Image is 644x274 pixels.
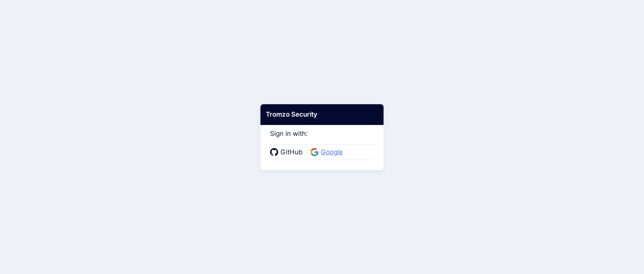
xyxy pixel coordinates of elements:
div: Sign in with: [270,119,374,160]
a: Google [310,147,345,157]
span: Google [319,147,345,157]
span: GitHub [278,147,305,157]
a: GitHub [270,147,305,157]
div: Tromzo Security [260,104,384,125]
